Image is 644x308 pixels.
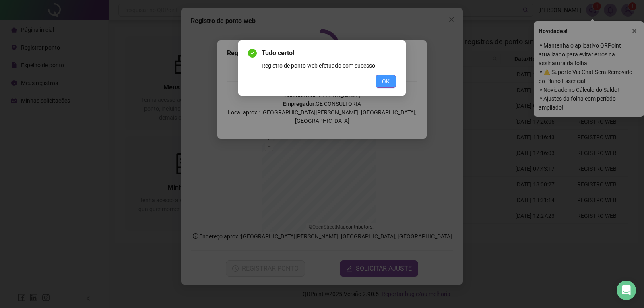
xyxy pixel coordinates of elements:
span: OK [382,77,390,86]
span: check-circle [248,49,257,58]
span: Tudo certo! [262,48,396,58]
div: Open Intercom Messenger [617,281,636,300]
button: OK [376,75,396,88]
div: Registro de ponto web efetuado com sucesso. [262,61,396,70]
